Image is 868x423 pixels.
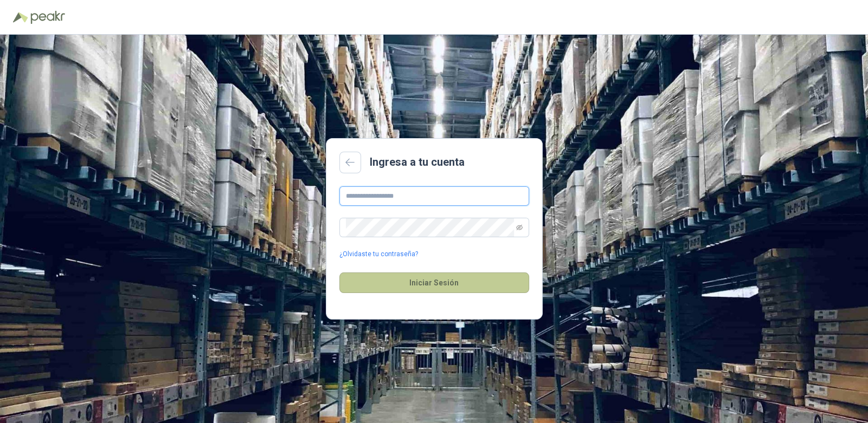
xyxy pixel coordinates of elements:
[13,12,28,23] img: Logo
[30,11,65,24] img: Peakr
[370,154,465,171] h2: Ingresa a tu cuenta
[516,224,523,231] span: eye-invisible
[339,272,529,293] button: Iniciar Sesión
[339,249,418,259] a: ¿Olvidaste tu contraseña?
